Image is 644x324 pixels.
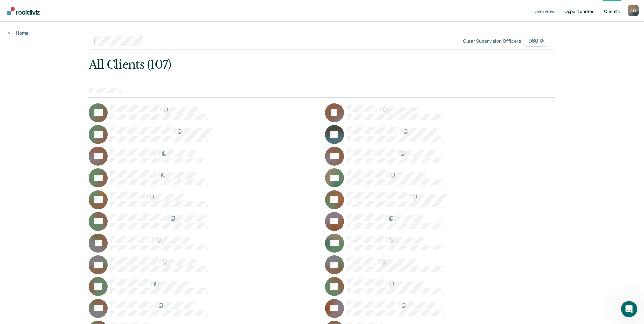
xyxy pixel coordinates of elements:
[628,5,639,16] button: Profile dropdown button
[621,301,637,317] iframe: Intercom live chat
[524,36,548,47] span: D60
[89,58,462,72] div: All Clients (107)
[463,38,521,44] div: Clear supervision officers
[8,30,29,36] a: Home
[628,5,639,16] div: S H
[7,7,40,15] img: Recidiviz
